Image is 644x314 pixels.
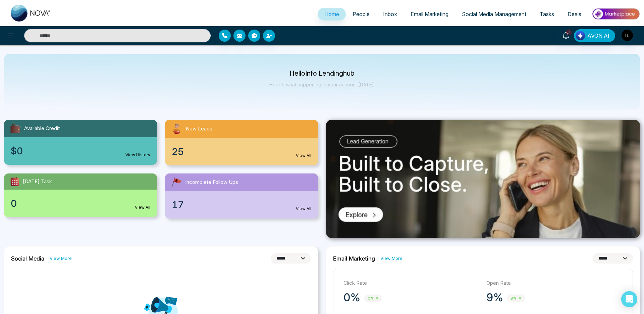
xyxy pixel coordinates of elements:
img: Market-place.gif [591,6,640,22]
h2: Social Media [11,255,44,262]
span: $0 [11,144,23,158]
span: 25 [172,145,184,159]
p: Here's what happening in your account [DATE]. [269,82,375,87]
span: 17 [172,198,184,212]
p: Click Rate [343,279,480,287]
a: Home [318,8,346,21]
a: 3 [558,29,574,41]
span: Incomplete Follow Ups [185,179,238,186]
a: Email Marketing [404,8,455,21]
span: 3 [566,29,572,35]
img: todayTask.svg [9,176,20,187]
a: Deals [561,8,588,21]
p: 0% [343,291,360,304]
a: View More [50,255,72,262]
img: Lead Flow [576,31,585,40]
a: Tasks [533,8,561,21]
span: Available Credit [24,125,60,132]
img: availableCredit.svg [9,122,21,134]
span: Email Marketing [411,11,448,17]
span: AVON AI [587,32,609,40]
a: Social Media Management [455,8,533,21]
a: View All [296,206,311,212]
h2: Email Marketing [333,255,375,262]
img: User Avatar [622,30,633,41]
p: Hello Info Lendinghub [269,71,375,76]
p: 9% [486,291,503,304]
img: newLeads.svg [170,122,183,135]
a: Inbox [376,8,404,21]
span: New Leads [186,125,212,133]
a: View All [135,204,150,210]
img: Nova CRM Logo [11,5,51,22]
div: Open Intercom Messenger [621,291,637,307]
span: People [353,11,370,17]
span: 0% [364,295,382,302]
a: New Leads25View All [161,120,322,165]
span: 9% [507,295,525,302]
span: Home [324,11,339,17]
span: 0 [11,196,17,210]
a: View More [380,255,402,262]
a: Incomplete Follow Ups17View All [161,173,322,219]
span: [DATE] Task [23,178,52,186]
button: AVON AI [574,29,615,42]
span: Social Media Management [462,11,526,17]
a: View All [296,153,311,159]
img: followUps.svg [170,176,182,188]
span: Inbox [383,11,397,17]
span: Tasks [540,11,554,17]
p: Open Rate [486,279,623,287]
a: View History [125,152,150,158]
span: Deals [568,11,581,17]
img: . [326,120,640,238]
a: People [346,8,376,21]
